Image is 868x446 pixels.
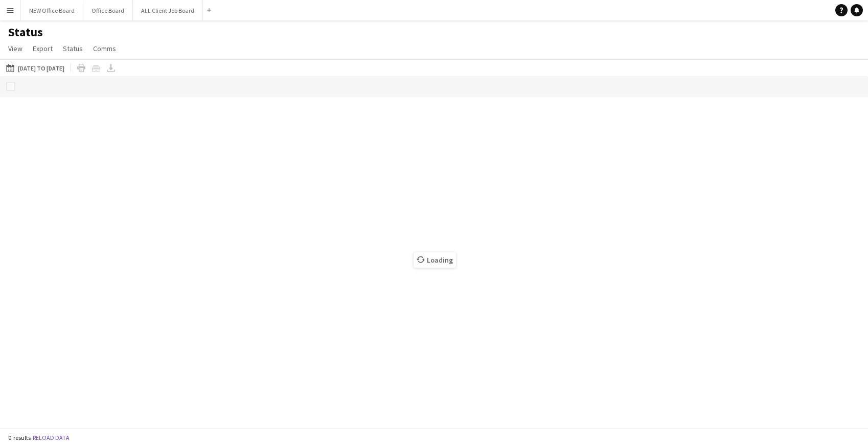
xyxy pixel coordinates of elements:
span: View [8,44,22,53]
span: Comms [93,44,116,53]
button: NEW Office Board [21,1,83,20]
button: Office Board [83,1,133,20]
button: [DATE] to [DATE] [4,62,66,74]
a: Status [59,42,87,55]
span: Loading [414,252,456,268]
a: Export [29,42,57,55]
span: Status [63,44,83,53]
button: ALL Client Job Board [133,1,203,20]
a: Comms [89,42,120,55]
span: Export [33,44,53,53]
a: View [4,42,27,55]
button: Reload data [31,432,72,443]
